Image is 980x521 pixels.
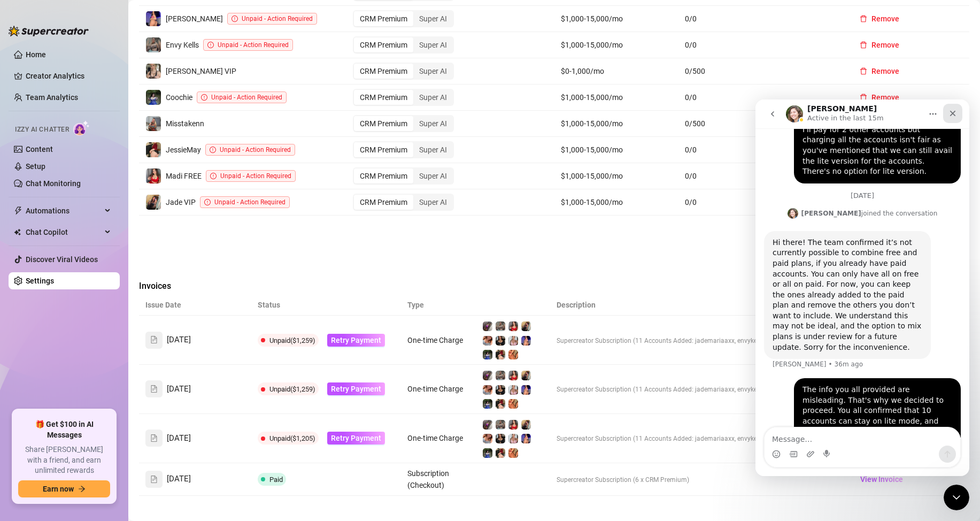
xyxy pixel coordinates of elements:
[557,476,689,484] span: Supercreator Subscription (6 x CRM Premium)
[483,434,492,443] img: 𝓟𝓻𝓲𝓷𝓬𝓮𝓼𝓼
[496,448,505,458] img: JessieMay
[685,91,838,103] span: 0 / 0
[407,434,463,442] span: One-time Charge
[207,42,214,48] span: exclamation-circle
[407,336,463,344] span: One-time Charge
[327,334,385,347] button: Retry Payment
[327,432,385,445] button: Retry Payment
[331,385,381,393] span: Retry Payment
[26,67,111,85] a: Creator Analytics
[353,89,454,106] div: segmented control
[331,336,381,344] span: Retry Payment
[146,142,161,157] img: JessieMay
[401,295,476,316] th: Type
[167,473,191,486] span: [DATE]
[242,15,313,22] span: Unpaid - Action Required
[496,321,505,331] img: Envy Kells
[483,399,492,409] img: Coochie
[146,37,161,52] img: Envy Kells
[508,385,518,395] img: Lana
[851,36,908,53] button: Remove
[860,473,903,485] span: View Invoice
[871,67,899,75] span: Remove
[521,336,531,346] img: Chyna
[354,11,413,26] div: CRM Premium
[327,382,385,395] button: Retry Payment
[554,137,679,163] td: $1,000-15,000/mo
[26,224,102,241] span: Chat Copilot
[508,448,518,458] img: Frenchie
[353,10,454,27] div: segmented control
[146,168,161,183] img: Madi FREE
[354,90,413,105] div: CRM Premium
[146,116,161,131] img: Misstakenn
[508,420,518,430] img: Madi FREE
[353,141,454,158] div: segmented control
[496,336,505,346] img: Madi VIP
[166,145,201,154] span: JessieMay
[214,198,285,206] span: Unpaid - Action Required
[856,473,907,486] a: View Invoice
[483,448,492,458] img: Coochie
[685,65,838,77] span: 0 / 500
[14,228,21,236] img: Chat Copilot
[167,334,191,347] span: [DATE]
[354,116,413,131] div: CRM Premium
[554,111,679,137] td: $1,000-15,000/mo
[496,434,505,443] img: Madi VIP
[26,255,98,264] a: Discover Viral Videos
[218,41,289,49] span: Unpaid - Action Required
[354,195,413,210] div: CRM Premium
[331,434,381,442] span: Retry Payment
[685,39,838,51] span: 0 / 0
[166,93,192,102] span: Coochie
[496,350,505,359] img: JessieMay
[353,115,454,132] div: segmented control
[483,321,492,331] img: Jade FREE
[871,93,899,102] span: Remove
[73,120,90,136] img: AI Chatter
[78,485,86,493] span: arrow-right
[508,321,518,331] img: Madi FREE
[851,63,908,80] button: Remove
[210,173,217,179] span: exclamation-circle
[354,168,413,183] div: CRM Premium
[166,41,199,49] span: Envy Kells
[353,36,454,53] div: segmented control
[26,202,102,219] span: Automations
[483,385,492,395] img: 𝓟𝓻𝓲𝓷𝓬𝓮𝓼𝓼
[353,63,454,80] div: segmented control
[413,11,453,26] div: Super AI
[496,385,505,395] img: Madi VIP
[201,94,207,101] span: exclamation-circle
[150,385,158,393] span: file-text
[166,198,196,206] span: Jade VIP
[269,434,315,442] span: Unpaid ($1,205)
[354,64,413,79] div: CRM Premium
[508,350,518,359] img: Frenchie
[413,90,453,105] div: Super AI
[550,295,850,316] th: Description
[554,189,679,216] td: $1,000-15,000/mo
[483,336,492,346] img: 𝓟𝓻𝓲𝓷𝓬𝓮𝓼𝓼
[26,93,78,102] a: Team Analytics
[407,385,463,393] span: One-time Charge
[150,434,158,442] span: file-text
[210,147,216,153] span: exclamation-circle
[251,295,401,316] th: Status
[755,99,969,476] iframe: Intercom live chat
[166,119,204,128] span: Misstakenn
[508,336,518,346] img: Lana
